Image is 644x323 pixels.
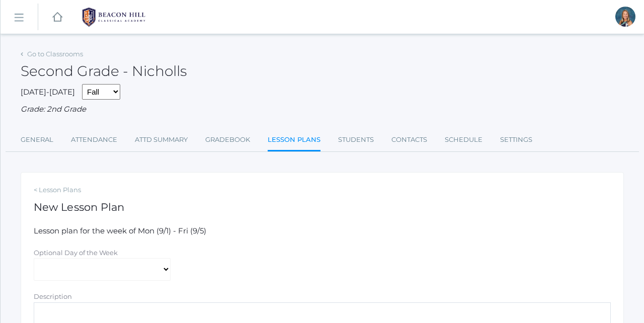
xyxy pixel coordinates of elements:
label: Optional Day of the Week [34,249,118,257]
a: Lesson Plans [268,130,320,151]
a: Attd Summary [135,130,188,150]
a: General [21,130,53,150]
a: Contacts [391,130,427,150]
a: Settings [500,130,532,150]
a: Schedule [445,130,482,150]
img: BHCALogos-05-308ed15e86a5a0abce9b8dd61676a3503ac9727e845dece92d48e8588c001991.png [76,5,151,30]
a: < Lesson Plans [34,185,611,195]
a: Attendance [71,130,117,150]
a: Students [338,130,374,150]
span: Lesson plan for the week of Mon (9/1) - Fri (9/5) [34,226,206,235]
a: Go to Classrooms [27,50,83,58]
span: [DATE]-[DATE] [21,87,75,97]
div: Grade: 2nd Grade [21,104,624,115]
a: Gradebook [205,130,250,150]
div: Courtney Nicholls [615,7,635,27]
label: Description [34,292,72,300]
h2: Second Grade - Nicholls [21,63,187,79]
h1: New Lesson Plan [34,201,611,213]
